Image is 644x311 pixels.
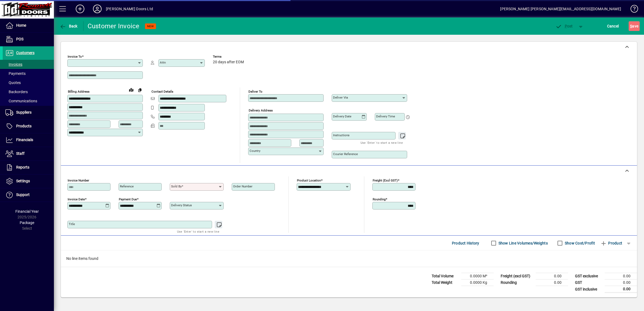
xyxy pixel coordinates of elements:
[452,239,479,247] span: Product History
[605,286,637,293] td: 0.00
[373,197,386,201] mat-label: Rounding
[3,120,54,133] a: Products
[250,149,260,153] mat-label: Country
[120,184,134,188] mat-label: Reference
[333,152,358,156] mat-label: Courier Reference
[119,197,137,201] mat-label: Payment due
[605,279,637,286] td: 0.00
[572,279,605,286] td: GST
[233,184,252,188] mat-label: Order number
[564,240,595,246] label: Show Cost/Profit
[160,61,166,64] mat-label: Attn
[500,5,621,13] div: [PERSON_NAME] [PERSON_NAME][EMAIL_ADDRESS][DOMAIN_NAME]
[5,90,28,94] span: Backorders
[3,69,54,78] a: Payments
[16,165,29,169] span: Reports
[3,96,54,106] a: Communications
[5,81,21,85] span: Quotes
[15,209,39,214] span: Financial Year
[171,203,192,207] mat-label: Delivery status
[16,193,30,197] span: Support
[498,273,536,279] td: Freight (excl GST)
[536,279,568,286] td: 0.00
[20,221,34,225] span: Package
[555,24,573,28] span: ost
[536,273,568,279] td: 0.00
[71,4,89,14] button: Add
[297,179,321,182] mat-label: Product location
[68,55,82,58] mat-label: Invoice To
[3,33,54,46] a: POS
[3,60,54,69] a: Invoices
[3,161,54,174] a: Reports
[3,19,54,32] a: Home
[5,99,37,103] span: Communications
[572,273,605,279] td: GST exclusive
[373,179,398,182] mat-label: Freight (excl GST)
[3,106,54,119] a: Suppliers
[3,174,54,188] a: Settings
[429,279,461,286] td: Total Weight
[106,5,153,13] div: [PERSON_NAME] Doors Ltd
[177,228,219,235] mat-hint: Use 'Enter' to start a new line
[3,78,54,87] a: Quotes
[626,1,637,19] a: Knowledge Base
[3,133,54,147] a: Financials
[607,22,619,30] span: Cancel
[127,85,136,94] a: View on map
[213,55,245,58] span: Terms
[69,222,75,226] mat-label: Title
[629,21,640,31] button: Save
[5,62,22,67] span: Invoices
[361,139,403,146] mat-hint: Use 'Enter' to start a new line
[600,239,622,247] span: Product
[60,24,78,28] span: Back
[147,25,154,28] span: NEW
[553,21,576,31] button: Post
[598,238,625,248] button: Product
[333,133,349,137] mat-label: Instructions
[58,21,79,31] button: Back
[136,86,144,94] button: Copy to Delivery address
[461,273,494,279] td: 0.0000 M³
[61,250,637,267] div: No line items found
[54,21,84,31] app-page-header-button: Back
[89,4,106,14] button: Profile
[3,147,54,160] a: Staff
[88,22,140,30] div: Customer Invoice
[333,96,348,99] mat-label: Deliver via
[16,138,33,142] span: Financials
[213,60,244,64] span: 20 days after EOM
[16,110,32,114] span: Suppliers
[497,240,548,246] label: Show Line Volumes/Weights
[16,151,25,156] span: Staff
[248,90,262,93] mat-label: Deliver To
[606,21,620,31] button: Cancel
[333,114,351,118] mat-label: Delivery date
[630,24,632,28] span: S
[565,24,567,28] span: P
[3,87,54,96] a: Backorders
[498,279,536,286] td: Rounding
[630,22,638,30] span: ave
[572,286,605,293] td: GST inclusive
[16,23,26,27] span: Home
[605,273,637,279] td: 0.00
[450,238,482,248] button: Product History
[429,273,461,279] td: Total Volume
[171,184,182,188] mat-label: Sold by
[68,179,89,182] mat-label: Invoice number
[376,114,395,118] mat-label: Delivery time
[68,197,85,201] mat-label: Invoice date
[16,179,30,183] span: Settings
[16,51,34,55] span: Customers
[3,188,54,202] a: Support
[16,37,23,41] span: POS
[5,71,26,76] span: Payments
[16,124,32,128] span: Products
[461,279,494,286] td: 0.0000 Kg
